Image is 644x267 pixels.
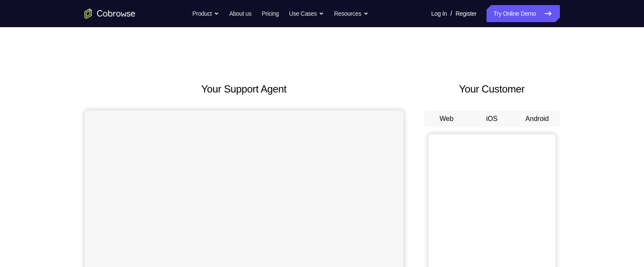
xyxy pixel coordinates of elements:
[424,82,560,97] h2: Your Customer
[262,5,278,22] a: Pricing
[84,8,135,19] a: Go to the home page
[487,5,560,22] a: Try Online Demo
[334,5,368,22] button: Resources
[469,110,515,127] button: iOS
[84,82,404,97] h2: Your Support Agent
[450,8,452,19] span: /
[515,110,560,127] button: Android
[424,110,470,127] button: Web
[229,5,251,22] a: About us
[456,5,476,22] a: Register
[431,5,447,22] a: Log In
[192,5,219,22] button: Product
[289,5,324,22] button: Use Cases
